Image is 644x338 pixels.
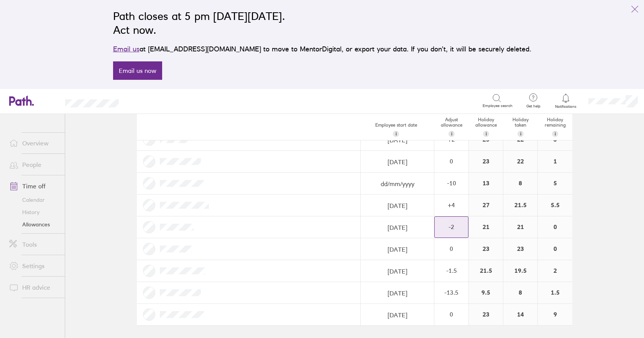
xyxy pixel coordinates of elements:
div: Search [140,97,159,104]
span: Employee search [483,104,513,108]
div: 9 [538,304,572,325]
span: i [451,131,452,137]
div: 23 [469,238,503,260]
div: Adjust allowance [434,114,469,140]
div: 1.5 [538,282,572,303]
a: Tools [3,237,65,252]
span: Get help [521,104,546,109]
input: dd/mm/yyyy [361,304,434,326]
p: at [EMAIL_ADDRESS][DOMAIN_NAME] to move to MentorDigital, or export your data. If you don’t, it w... [113,44,531,54]
input: dd/mm/yyyy [361,217,434,238]
div: 8 [503,282,537,303]
div: 0 [435,245,468,252]
div: 23 [469,304,503,325]
input: dd/mm/yyyy [361,151,434,173]
div: 9.5 [469,282,503,303]
div: + 2 [435,136,468,143]
a: Email us [113,45,140,53]
div: Holiday allowance [469,114,503,140]
input: dd/mm/yyyy [361,282,434,304]
a: History [3,206,65,218]
input: dd/mm/yyyy [361,195,434,216]
span: i [555,131,556,137]
div: Holiday taken [503,114,538,140]
div: + 4 [435,201,468,208]
div: 21.5 [469,260,503,282]
div: -1.5 [435,267,468,274]
div: 0 [435,158,468,165]
span: i [520,131,521,137]
div: 2 [538,260,572,282]
a: Email us now [113,61,162,80]
div: 23 [469,151,503,172]
div: 1 [538,151,572,172]
a: Notifications [554,93,578,109]
div: 13 [469,173,503,194]
div: 21.5 [503,195,537,216]
h2: Path closes at 5 pm [DATE][DATE]. Act now. [113,9,531,37]
div: 5.5 [538,195,572,216]
a: People [3,157,65,172]
div: 23 [503,238,537,260]
a: Overview [3,135,65,151]
span: Notifications [554,104,578,109]
div: -10 [435,180,468,186]
a: Settings [3,258,65,274]
div: -13.5 [435,289,468,296]
div: 19.5 [503,260,537,282]
input: dd/mm/yyyy [361,261,434,282]
a: Allowances [3,218,65,231]
span: i [396,131,397,137]
div: 22 [503,151,537,172]
div: 0 [538,216,572,238]
input: dd/mm/yyyy [361,239,434,260]
a: Time off [3,178,65,194]
a: Calendar [3,194,65,206]
div: 14 [503,304,537,325]
div: Employee start date [358,119,434,140]
span: i [486,131,487,137]
div: 21 [469,216,503,238]
a: HR advice [3,280,65,295]
div: 5 [538,173,572,194]
div: 0 [538,238,572,260]
div: 8 [503,173,537,194]
div: Holiday remaining [538,114,572,140]
input: dd/mm/yyyy [361,173,434,195]
div: 21 [503,216,537,238]
div: -2 [435,223,468,230]
div: 0 [435,311,468,318]
div: 27 [469,195,503,216]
